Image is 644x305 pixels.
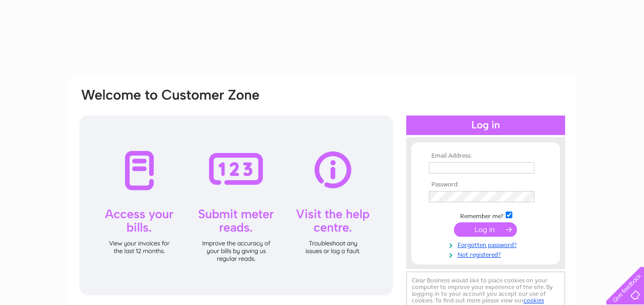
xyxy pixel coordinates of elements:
[454,222,517,237] input: Submit
[426,210,545,220] td: Remember me?
[426,181,545,188] th: Password:
[429,249,545,259] a: Not registered?
[429,239,545,249] a: Forgotten password?
[426,153,545,160] th: Email Address:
